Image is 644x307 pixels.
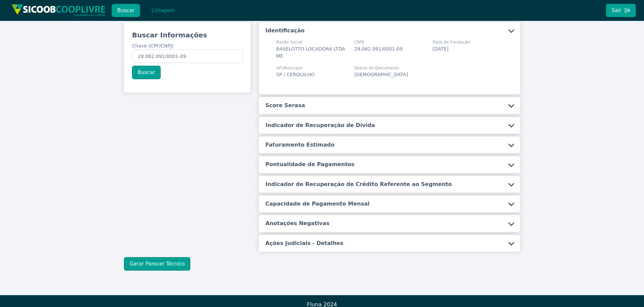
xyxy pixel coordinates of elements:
[259,235,520,252] button: Ações Judiciais - Detalhes
[132,43,173,49] span: Chave (CPF/CNPJ)
[432,39,470,45] span: Data de Fundação
[132,50,243,63] input: Chave (CPF/CNPJ)
[354,39,402,45] span: CNPJ
[432,46,448,52] span: [DATE]
[124,257,190,271] button: Gerar Parecer Técnico
[354,46,402,52] span: 28.062.091/0001-09
[276,39,346,45] span: Razão Social
[276,72,315,77] span: SP / CERQUILHO
[259,97,520,114] button: Score Serasa
[265,161,354,168] h5: Pontualidade de Pagamentos
[276,46,345,59] span: BASELOTTO LOCADORA LTDA ME
[259,215,520,232] button: Anotações Negativas
[606,4,636,17] button: Sair
[259,195,520,212] button: Capacidade de Pagamento Mensal
[265,240,343,247] h5: Ações Judiciais - Detalhes
[276,65,315,71] span: UF/Município
[259,136,520,153] button: Faturamento Estimado
[132,30,243,40] h3: Buscar Informações
[265,200,369,208] h5: Capacidade de Pagamento Mensal
[265,141,334,149] h5: Faturamento Estimado
[354,72,408,77] span: [DEMOGRAPHIC_DATA]
[259,117,520,134] button: Indicador de Recuperação de Dívida
[354,65,408,71] span: Status do Documento
[111,4,140,17] button: Buscar
[265,122,375,129] h5: Indicador de Recuperação de Dívida
[259,176,520,193] button: Indicador de Recuperação de Crédito Referente ao Segmento
[132,66,161,79] button: Buscar
[259,22,520,39] button: Identificação
[265,181,452,188] h5: Indicador de Recuperação de Crédito Referente ao Segmento
[265,27,304,34] h5: Identificação
[146,4,180,17] button: Listagem
[265,220,329,227] h5: Anotações Negativas
[265,102,305,109] h5: Score Serasa
[11,4,106,17] img: img/sicoob_cooplivre.png
[259,156,520,173] button: Pontualidade de Pagamentos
